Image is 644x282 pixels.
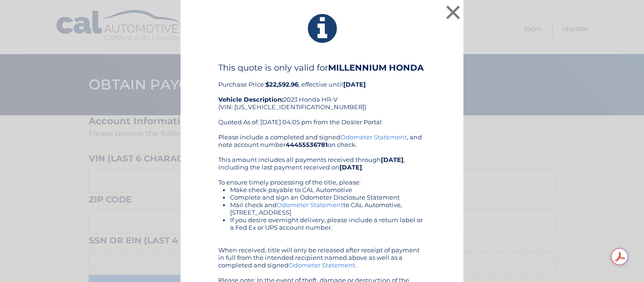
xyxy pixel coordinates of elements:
[218,63,426,73] h4: This quote is only valid for
[339,163,362,171] b: [DATE]
[277,201,343,209] a: Odometer Statement
[218,63,426,133] div: Purchase Price: , effective until 2023 Honda HR-V (VIN: [US_VEHICLE_IDENTIFICATION_NUMBER]) Quote...
[286,141,328,148] b: 44455536781
[265,81,298,88] b: $22,592.96
[230,201,426,216] li: Mail check and to CAL Automotive, [STREET_ADDRESS]
[230,186,426,193] li: Make check payable to CAL Automotive
[328,63,424,73] b: MILLENNIUM HONDA
[218,96,283,103] strong: Vehicle Description:
[343,81,366,88] b: [DATE]
[340,133,407,141] a: Odometer Statement
[230,216,426,231] li: If you desire overnight delivery, please include a return label or a Fed Ex or UPS account number.
[444,3,462,22] button: ×
[289,261,355,269] a: Odometer Statement
[230,193,426,201] li: Complete and sign an Odometer Disclosure Statement
[381,156,404,163] b: [DATE]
